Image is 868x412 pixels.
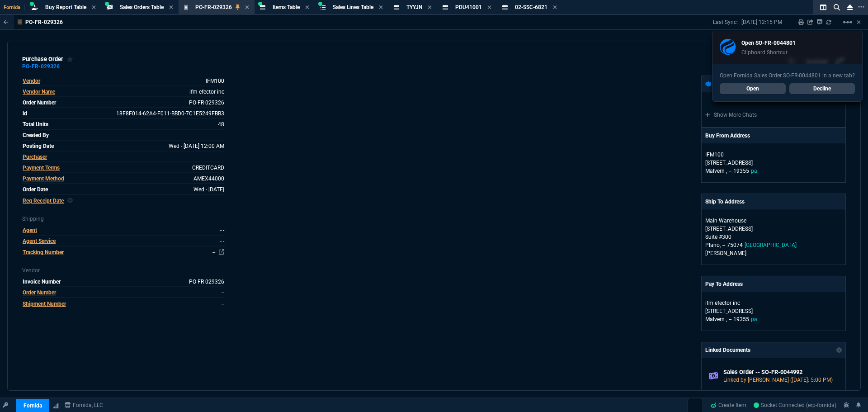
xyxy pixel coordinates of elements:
nx-icon: Close Tab [305,4,309,11]
tr: undefined [22,277,225,287]
tr: undefined [22,76,225,86]
nx-icon: Close Tab [92,4,96,11]
p: IFM100 [705,151,792,159]
p: Last Sync: [713,19,741,26]
tr: undefined [22,131,225,141]
span: PO-FR-029326 [195,4,232,10]
a: -- [222,289,224,296]
tr: undefined [22,288,225,298]
a: Create Item [707,398,750,412]
div: purchase order [22,56,73,63]
span: Payment Terms [23,165,60,171]
span: PO-FR-029326 [189,279,224,285]
nx-icon: Search [830,2,844,13]
p: [STREET_ADDRESS] [705,307,842,315]
nx-icon: Open New Tab [858,3,864,11]
p: Clipboard Shortcut [741,49,796,56]
tr: undefined [22,226,225,236]
span: Posting Date [23,143,54,149]
tr: undefined [22,299,225,308]
a: CGv9Yp27WsBh-uQyAAD4 [754,401,836,409]
tr: undefined [22,196,225,205]
nx-icon: Close Tab [487,4,491,11]
nx-icon: Close Tab [169,4,173,11]
p: Ship To Address [705,198,745,206]
span: CREDITCARD [192,165,224,171]
span: -- [722,242,725,248]
span: Agent [23,227,37,233]
a: PO-FR-029326 [189,99,224,106]
nx-icon: Close Tab [245,4,249,11]
span: PDU41001 [455,4,482,10]
tr: When the order was created [22,185,225,195]
p: Linked Documents [705,346,750,354]
span: Socket Connected (erp-fornida) [754,402,836,408]
a: Show More Chats [705,112,757,118]
tr: undefined [22,163,225,173]
nx-icon: Close Tab [428,4,432,11]
tr: undefined [22,237,225,246]
span: [GEOGRAPHIC_DATA] [745,242,797,248]
span: ifm efector inc [189,89,224,95]
span: Tracking Number [23,249,64,256]
span: Created By [23,132,49,138]
span: Order Date [23,186,48,193]
tr: undefined [22,152,225,162]
span: Total Units [23,121,48,128]
p: Open Fornida Sales Order SO-FR-0044801 in a new tab? [720,71,855,80]
a: Hide Workbench [857,19,861,26]
span: Sales Orders Table [120,4,164,10]
span: Sales Lines Table [333,4,373,10]
span: -- [729,168,731,174]
span: See Marketplace Order [116,110,224,117]
p: Pay To Address [705,280,743,288]
p: ifm efector inc [705,299,792,307]
span: 19355 [733,316,749,322]
span: AMEX44000 [193,175,224,182]
span: 2025-09-24T00:00:00.000Z [169,143,224,149]
p: Vendor [22,266,225,275]
p: [STREET_ADDRESS] [705,159,842,167]
nx-icon: Split Panels [816,2,830,13]
span: id [23,110,27,117]
tr: See Marketplace Order [22,109,225,119]
nx-icon: Clear selected rep [67,197,73,205]
span: Buy Report Table [45,4,86,10]
span: 48 [218,121,224,128]
span: Malvern , [705,168,727,174]
span: Purchaser [23,154,47,160]
nx-icon: Back to Table [4,19,9,25]
p: PO-FR-029326 [25,19,63,26]
div: Add to Watchlist [67,56,73,63]
span: 19355 [733,168,749,174]
span: Fornida [4,5,24,10]
span: Shipment Number [23,301,66,307]
p: Buy From Address [705,132,750,140]
span: Plano, [705,242,721,248]
span: 02-SSC-6821 [515,4,547,10]
span: undefined [223,132,224,138]
span: When the order was created [193,186,224,193]
span: -- [222,198,224,204]
p: Open SO-FR-0044801 [741,39,796,47]
span: IFM100 [206,78,224,84]
p: [PERSON_NAME] [705,249,842,257]
span: pa [751,168,757,174]
p: Linked by [PERSON_NAME] ([DATE]: 5:00 PM) [723,376,838,384]
nx-icon: Close Tab [553,4,557,11]
span: Payment Method [23,175,64,182]
a: Decline [789,83,855,94]
h6: Sales Order -- SO-FR-0044992 [723,369,838,376]
nx-icon: Close Workbench [844,2,856,13]
span: Items Table [273,4,300,10]
a: -- [212,249,215,256]
p: [STREET_ADDRESS] [705,225,842,233]
span: TYYJN [406,4,422,10]
a: PO-FR-029326 [22,66,60,67]
p: Shipping [22,215,225,223]
p: Suite #300 [705,233,842,241]
tr: undefined [22,174,225,184]
span: pa [751,316,757,322]
a: msbcCompanyName [62,401,106,409]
